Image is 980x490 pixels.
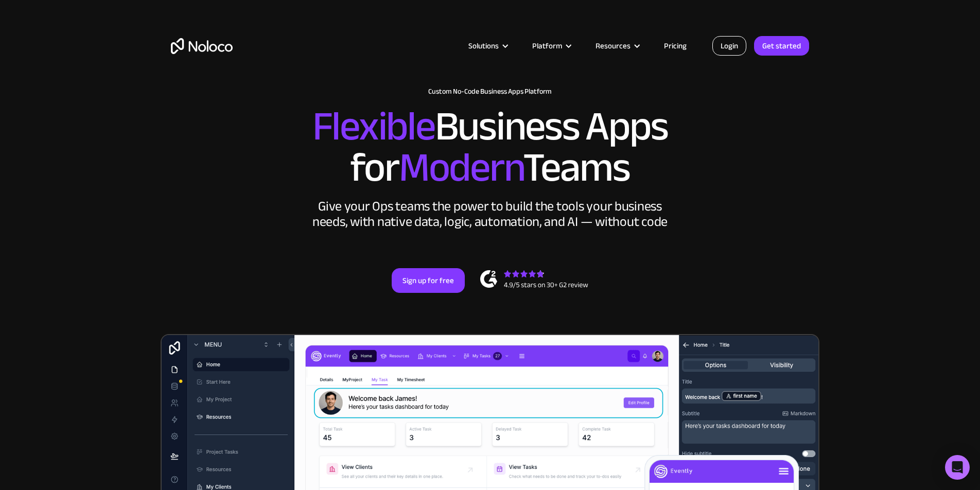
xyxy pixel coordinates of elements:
div: Give your Ops teams the power to build the tools your business needs, with native data, logic, au... [310,199,670,230]
div: Solutions [456,39,519,52]
h2: Business Apps for Teams [171,106,809,188]
span: Modern [399,129,523,206]
div: Resources [583,39,651,52]
a: Login [712,36,746,56]
div: Platform [532,39,562,52]
a: Get started [754,36,809,56]
div: Open Intercom Messenger [945,455,970,480]
div: Platform [519,39,583,52]
a: Pricing [651,39,699,52]
div: Resources [596,39,631,52]
a: Sign up for free [392,268,465,293]
div: Solutions [468,39,499,52]
a: home [171,38,233,54]
span: Flexible [312,88,435,165]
